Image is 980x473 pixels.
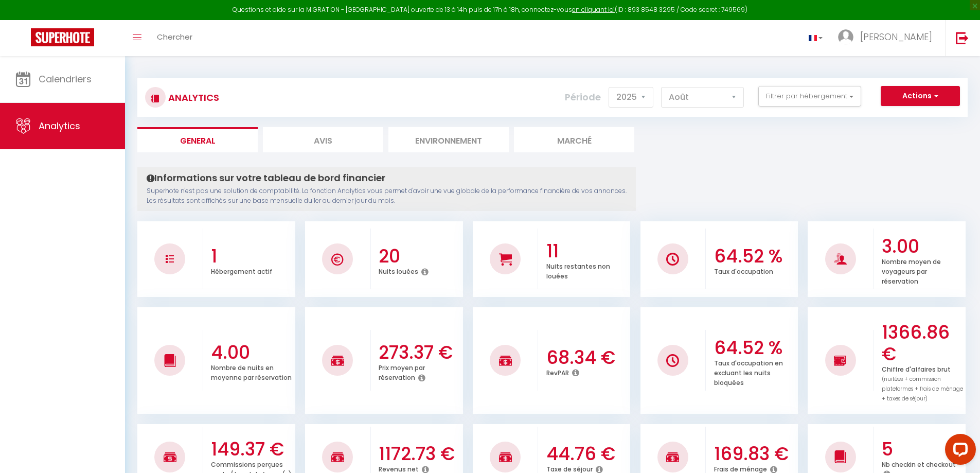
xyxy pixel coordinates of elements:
a: Chercher [149,20,200,56]
a: en cliquant ici [572,5,615,14]
h3: 64.52 % [714,337,796,359]
h3: 20 [379,246,460,267]
p: Nuits restantes non louées [546,260,610,281]
h3: 149.37 € [211,439,293,460]
li: Environnement [388,127,509,152]
h4: Informations sur votre tableau de bord financier [147,172,627,184]
span: [PERSON_NAME] [860,30,932,43]
span: Chercher [157,31,192,42]
p: Nb checkin et checkout [882,458,956,469]
img: logout [956,31,969,44]
h3: 11 [546,240,628,262]
span: Analytics [39,119,80,132]
img: ... [838,29,853,45]
button: Filtrer par hébergement [758,86,861,107]
span: (nuitées + commission plateformes + frais de ménage + taxes de séjour) [882,375,963,402]
img: NO IMAGE [666,354,679,367]
h3: 5 [882,439,964,460]
p: Chiffre d'affaires brut [882,363,963,403]
label: Période [565,86,601,109]
h3: 169.83 € [714,443,796,465]
button: Actions [881,86,960,107]
span: Calendriers [39,73,92,85]
p: RevPAR [546,366,569,377]
p: Superhote n'est pas une solution de comptabilité. La fonction Analytics vous permet d'avoir une v... [147,186,627,206]
h3: 1172.73 € [379,443,460,465]
p: Nuits louées [379,265,418,276]
h3: 1 [211,246,293,267]
iframe: LiveChat chat widget [937,430,980,473]
img: NO IMAGE [166,255,174,263]
p: Nombre moyen de voyageurs par réservation [882,255,941,286]
h3: Analytics [166,86,219,109]
h3: 273.37 € [379,342,460,363]
h3: 4.00 [211,342,293,363]
h3: 1366.86 € [882,322,964,365]
img: NO IMAGE [834,354,847,366]
h3: 44.76 € [546,443,628,465]
h3: 64.52 % [714,246,796,267]
p: Taux d'occupation en excluant les nuits bloquées [714,357,783,387]
h3: 68.34 € [546,347,628,369]
p: Nombre de nuits en moyenne par réservation [211,361,292,382]
a: ... [PERSON_NAME] [830,20,945,56]
p: Hébergement actif [211,265,272,276]
img: Super Booking [31,28,94,46]
p: Prix moyen par réservation [379,361,425,382]
h3: 3.00 [882,236,964,257]
p: Taux d'occupation [714,265,773,276]
li: Marché [514,127,634,152]
li: General [137,127,258,152]
li: Avis [263,127,383,152]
